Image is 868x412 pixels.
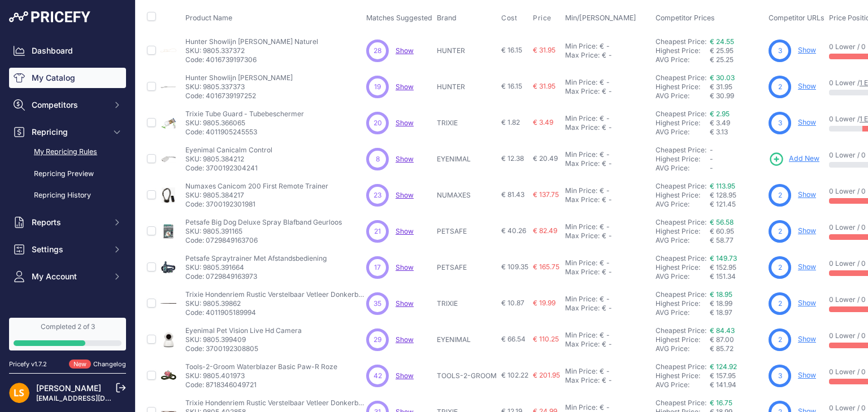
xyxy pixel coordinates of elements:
div: Max Price: [565,304,600,313]
a: Show [396,335,414,344]
div: € [602,231,606,240]
div: € [600,331,604,340]
span: € 12.38 [501,154,524,163]
a: My Catalog [9,68,126,88]
p: Code: 4016739197306 [185,55,318,64]
a: Show [798,299,816,307]
a: Show [798,46,816,54]
div: Highest Price: [656,299,710,308]
p: Hunter Showlijn [PERSON_NAME] Naturel [185,37,318,46]
div: € 3.13 [710,128,764,137]
span: Repricing [32,126,106,138]
p: EYENIMAL [437,335,497,344]
a: Show [396,191,414,199]
span: € 1.82 [501,118,520,126]
span: Competitor Prices [656,14,715,22]
p: Code: 0729849163706 [185,236,342,245]
div: Highest Price: [656,119,710,128]
a: Show [798,118,816,126]
div: Highest Price: [656,335,710,344]
div: Max Price: [565,159,600,168]
p: HUNTER [437,46,497,55]
span: € 25.95 [710,46,734,55]
a: Cheapest Price: [656,362,706,371]
a: Cheapest Price: [656,73,706,82]
p: SKU: 9805.399409 [185,335,302,344]
p: Trixie Hondenriem Rustic Verstelbaar Vetleer Donkerbruin - 200X2 CM (402858) [185,398,366,407]
span: Matches Suggested [366,14,432,22]
div: AVG Price: [656,200,710,209]
div: Min Price: [565,367,597,376]
span: € 3.49 [533,118,553,126]
div: AVG Price: [656,128,710,137]
div: AVG Price: [656,380,710,389]
div: - [604,367,610,376]
span: 2 [778,262,782,273]
span: 29 [374,335,381,345]
img: Pricefy Logo [9,11,90,23]
span: My Account [32,271,106,282]
a: Show [798,226,816,235]
p: Code: 3700192301981 [185,200,328,209]
p: Code: 8718346049721 [185,380,337,389]
button: Cost [501,14,519,23]
span: 21 [374,226,381,236]
p: Eyenimal Pet Vision Live Hd Camera [185,326,302,335]
div: Max Price: [565,123,600,132]
div: € [602,87,606,96]
div: - [606,231,612,240]
span: € 66.54 [501,335,526,343]
span: Show [396,371,414,380]
div: € [602,340,606,349]
span: € 31.95 [533,82,555,90]
p: Code: 3700192308805 [185,344,302,353]
span: € 157.95 [710,371,736,380]
span: € 110.25 [533,335,559,343]
div: € [602,268,606,277]
div: - [606,159,612,168]
div: € [600,403,604,412]
span: - [710,155,713,163]
div: - [606,123,612,132]
span: Product Name [185,14,232,22]
p: Hunter Showlijn [PERSON_NAME] [185,73,293,82]
a: Show [396,227,414,235]
span: 3 [778,118,782,128]
div: - [606,195,612,204]
p: Petsafe Big Dog Deluxe Spray Blafband Geurloos [185,218,342,227]
div: € [600,78,604,87]
div: Max Price: [565,376,600,385]
p: SKU: 9805.391664 [185,263,327,272]
div: € [600,150,604,159]
div: € [602,376,606,385]
a: Repricing History [9,186,126,205]
p: PETSAFE [437,227,497,236]
a: € 84.43 [710,326,735,335]
span: 3 [778,46,782,56]
div: Highest Price: [656,46,710,55]
a: Cheapest Price: [656,37,706,46]
div: Max Price: [565,195,600,204]
div: Min Price: [565,403,597,412]
a: Show [396,263,414,271]
p: NUMAXES [437,191,497,200]
div: € [600,258,604,268]
span: 2 [778,299,782,309]
div: Min Price: [565,150,597,159]
span: € 201.95 [533,371,560,379]
div: - [604,258,610,268]
a: Cheapest Price: [656,326,706,335]
a: Cheapest Price: [656,218,706,226]
div: Highest Price: [656,263,710,272]
div: Min Price: [565,78,597,87]
a: € 124.92 [710,362,737,371]
div: € 18.97 [710,308,764,317]
div: AVG Price: [656,308,710,317]
span: € 128.95 [710,191,736,199]
span: € 87.00 [710,335,734,344]
a: Show [396,299,414,308]
p: SKU: 9805.384217 [185,191,328,200]
span: 3 [778,371,782,381]
span: € 81.43 [501,190,524,199]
